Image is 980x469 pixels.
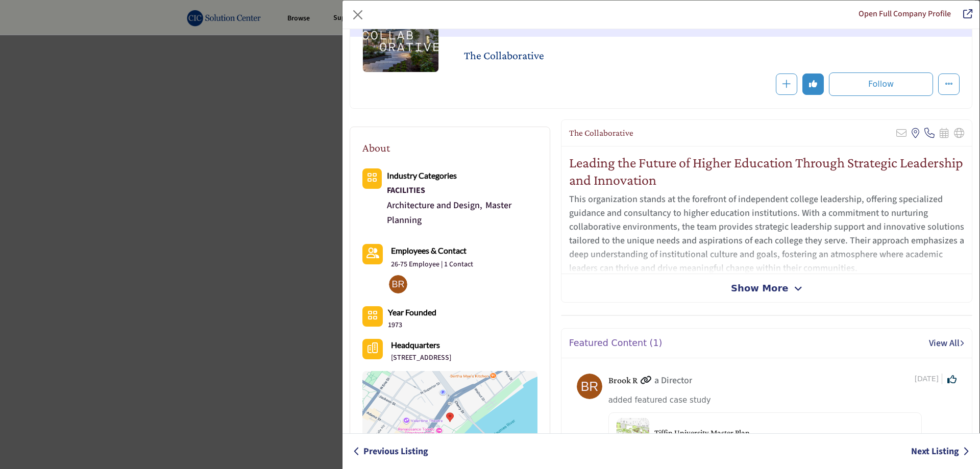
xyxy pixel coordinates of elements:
div: Campus infrastructure, maintenance systems, and physical plant management solutions for education... [387,183,537,198]
img: tiffin-university-master-plan image [617,418,649,451]
button: Contact-Employee Icon [362,244,383,264]
p: [STREET_ADDRESS] [391,353,451,363]
b: Headquarters [391,339,440,351]
h2: Leading the Future of Higher Education Through Strategic Leadership and Innovation [569,154,964,188]
a: Link of redirect to contact page [362,244,383,264]
button: More Options [938,73,960,95]
h5: Brook R [608,375,638,386]
a: Employees & Contact [391,244,467,258]
h4: Featured Content (1) [569,338,663,349]
i: Click to Like this activity [947,375,957,384]
p: 1973 [388,320,402,331]
a: Architecture and Design, [387,199,482,212]
a: Link of redirect to contact page [640,374,652,387]
p: This organization stands at the forefront of independent college leadership, offering specialized... [569,192,964,275]
a: 26-75 Employee | 1 Contact [391,260,473,270]
b: Industry Categories [387,170,457,180]
a: Redirect to the-collaborative [956,8,972,21]
button: Headquarter icon [362,339,383,359]
b: Employees & Contact [391,245,467,255]
span: [DATE] [915,374,942,384]
button: Redirect to login page [802,73,824,95]
button: Redirect to login page [776,73,797,95]
img: avtar-image [577,374,602,399]
span: Show More [731,281,788,295]
h2: The Collaborative [569,128,633,138]
h2: About [362,139,390,156]
button: No of member icon [362,306,383,327]
span: added featured case study [608,396,711,405]
h2: The Collaborative [464,49,745,62]
a: Redirect to the-collaborative [859,8,951,19]
a: FACILITIES [387,183,537,198]
b: Year Founded [388,306,436,318]
p: a Director [654,374,692,387]
button: Redirect to login [829,72,933,96]
a: Industry Categories [387,169,457,182]
h5: Tiffin University Master Plan [654,428,914,437]
img: Brook R. [389,275,407,293]
a: View All [929,336,964,350]
button: Category Icon [362,168,382,189]
a: Previous Listing [353,445,428,458]
button: Close [350,7,366,23]
a: Next Listing [911,445,969,458]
